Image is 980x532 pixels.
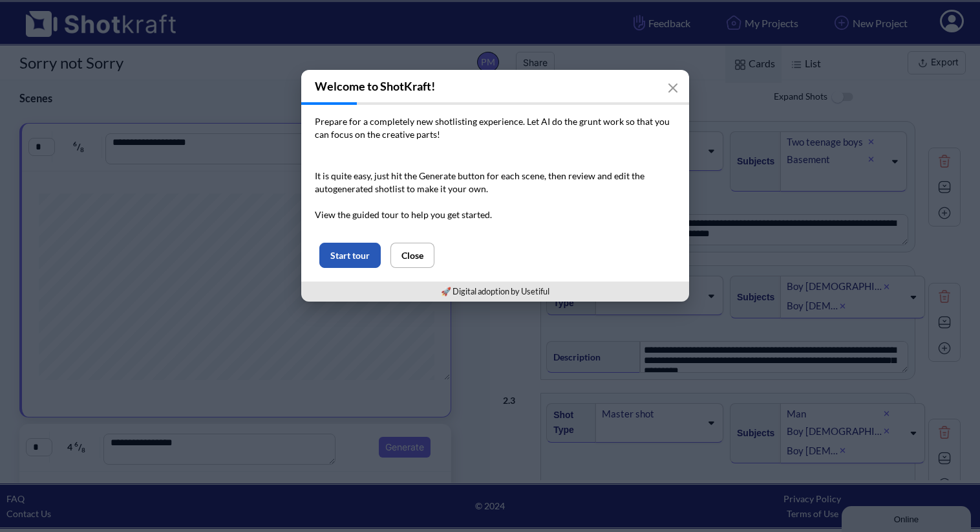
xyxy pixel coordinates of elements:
[390,243,434,268] button: Close
[441,286,549,296] a: 🚀 Digital adoption by Usetiful
[315,170,676,221] p: It is quite easy, just hit the Generate button for each scene, then review and edit the autogener...
[10,11,120,21] div: Online
[315,116,525,127] span: Prepare for a completely new shotlisting experience.
[301,70,689,102] h3: Welcome to ShotKraft!
[319,243,381,268] button: Start tour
